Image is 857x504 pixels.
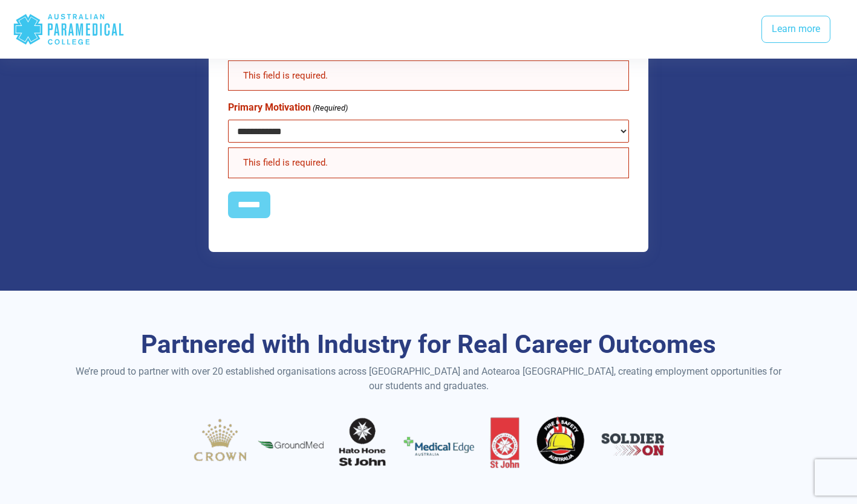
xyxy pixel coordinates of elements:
[228,60,630,91] div: This field is required.
[75,364,783,393] p: We’re proud to partner with over 20 established organisations across [GEOGRAPHIC_DATA] and Aotear...
[13,10,125,49] div: Australian Paramedical College
[761,16,830,44] a: Learn more
[311,102,348,114] span: (Required)
[228,147,630,178] div: This field is required.
[75,329,783,360] h3: Partnered with Industry for Real Career Outcomes
[228,100,348,115] label: Primary Motivation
